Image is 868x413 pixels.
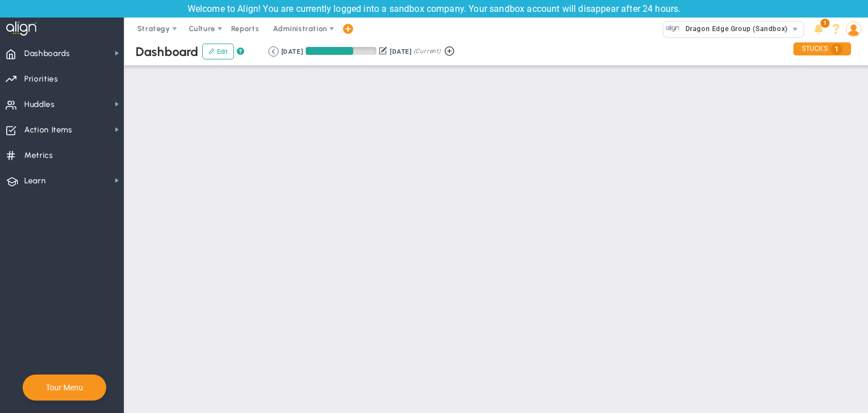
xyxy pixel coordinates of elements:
span: Dragon Edge Group (Sandbox) [680,21,788,36]
span: Priorities [24,67,58,91]
img: 33487.Company.photo [666,21,680,36]
div: [DATE] [281,46,303,57]
span: 1 [821,19,830,28]
div: [DATE] [390,46,411,57]
span: (Current) [414,46,441,57]
span: Dashboards [24,42,70,66]
span: Action Items [24,118,72,142]
li: Announcements [810,18,827,40]
span: Administration [273,24,327,33]
span: Strategy [137,24,170,33]
span: Culture [189,24,215,33]
div: Period Progress: 67% Day 61 of 90 with 29 remaining. [306,47,376,55]
li: Help & Frequently Asked Questions (FAQ) [827,18,845,40]
span: Metrics [24,144,53,167]
span: 1 [831,44,843,55]
span: Reports [225,18,265,40]
button: Edit [202,44,234,59]
span: select [787,21,804,37]
img: 209053.Person.photo [846,21,861,37]
button: Tour Menu [42,382,86,393]
span: Dashboard [136,44,198,59]
span: Huddles [24,93,55,117]
button: Go to previous period [268,46,279,57]
div: STUCKS [793,42,851,55]
span: Learn [24,169,46,193]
